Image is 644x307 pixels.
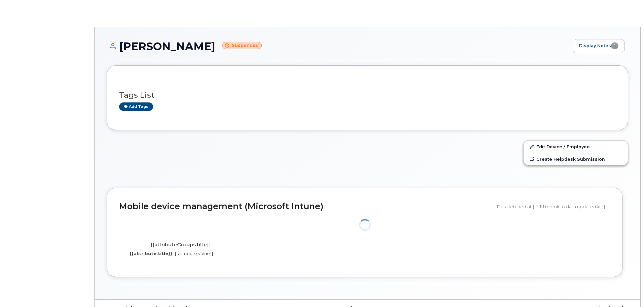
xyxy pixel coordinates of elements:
[119,202,492,211] h2: Mobile device management (Microsoft Intune)
[124,242,237,248] h4: {{attributeGroups.title}}
[119,102,153,111] a: Add tags
[119,91,616,99] h3: Tags List
[130,250,174,257] label: {{attribute.title}}:
[573,39,625,53] a: Display Notes1
[107,40,569,52] h1: [PERSON_NAME]
[497,200,610,213] div: Data fetched at {{ VM.mdmInfo.data.updatedAt }}
[524,153,628,165] a: Create Helpdesk Submission
[524,141,628,153] a: Edit Device / Employee
[175,251,213,256] span: {{attribute.value}}
[611,42,618,49] span: 1
[222,42,262,50] small: Suspended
